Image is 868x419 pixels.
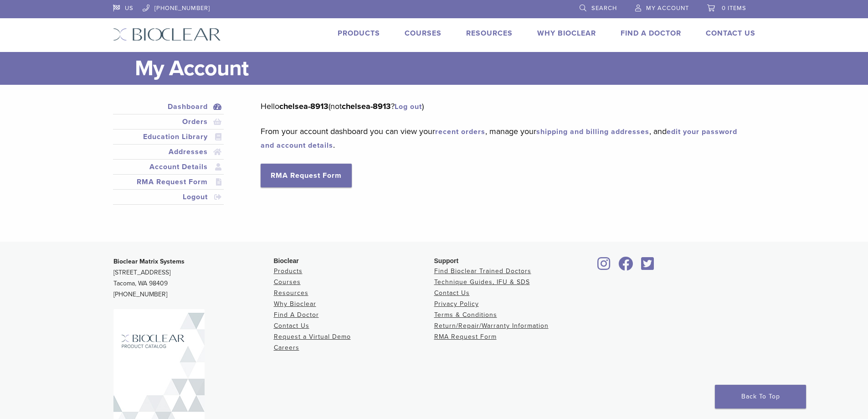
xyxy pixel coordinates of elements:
[395,102,422,111] a: Log out
[113,256,274,300] p: [STREET_ADDRESS] Tacoma, WA 98409 [PHONE_NUMBER]
[706,29,755,38] a: Contact Us
[115,146,222,157] a: Addresses
[261,164,352,187] a: RMA Request Form
[115,116,222,127] a: Orders
[274,257,299,264] span: Bioclear
[274,300,316,308] a: Why Bioclear
[274,322,309,330] a: Contact Us
[591,5,617,12] span: Search
[115,161,222,172] a: Account Details
[113,99,224,216] nav: Account pages
[113,28,221,41] img: Bioclear
[434,311,497,319] a: Terms & Conditions
[115,176,222,187] a: RMA Request Form
[435,127,485,136] a: recent orders
[537,29,596,38] a: Why Bioclear
[434,333,497,341] a: RMA Request Form
[466,29,513,38] a: Resources
[434,322,549,330] a: Return/Repair/Warranty Information
[274,333,351,341] a: Request a Virtual Demo
[434,300,479,308] a: Privacy Policy
[536,127,649,136] a: shipping and billing addresses
[621,29,681,38] a: Find A Doctor
[261,124,741,152] p: From your account dashboard you can view your , manage your , and .
[274,267,303,275] a: Products
[261,99,741,113] p: Hello (not ? )
[274,311,319,319] a: Find A Doctor
[135,52,755,85] h1: My Account
[638,262,657,271] a: Bioclear
[115,131,222,142] a: Education Library
[434,267,531,275] a: Find Bioclear Trained Doctors
[279,101,329,111] strong: chelsea-8913
[646,5,689,12] span: My Account
[115,191,222,202] a: Logout
[274,344,299,352] a: Careers
[342,101,391,111] strong: chelsea-8913
[113,258,185,265] strong: Bioclear Matrix Systems
[115,101,222,112] a: Dashboard
[405,29,442,38] a: Courses
[595,262,614,271] a: Bioclear
[434,257,459,264] span: Support
[434,289,470,297] a: Contact Us
[715,385,806,409] a: Back To Top
[722,5,746,12] span: 0 items
[274,289,308,297] a: Resources
[338,29,380,38] a: Products
[616,262,637,271] a: Bioclear
[274,278,301,286] a: Courses
[434,278,530,286] a: Technique Guides, IFU & SDS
